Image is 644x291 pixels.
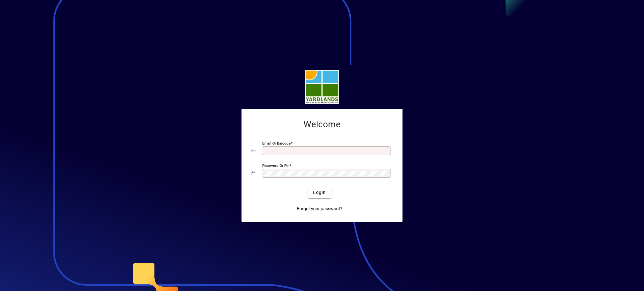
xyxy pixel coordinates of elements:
[294,203,345,215] a: Forgot your password?
[262,163,289,167] mat-label: Password or Pin
[252,119,392,130] h2: Welcome
[308,187,331,198] button: Login
[262,141,291,145] mat-label: Email or Barcode
[313,189,326,196] span: Login
[297,206,342,212] span: Forgot your password?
